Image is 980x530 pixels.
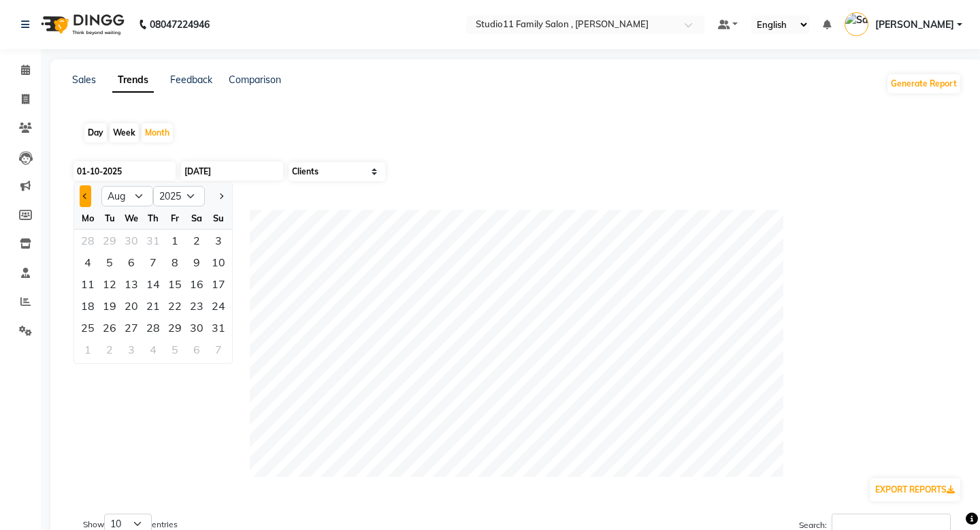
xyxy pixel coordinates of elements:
div: 30 [120,230,142,251]
div: 15 [164,273,186,295]
a: Sales [72,74,96,86]
div: Su [208,207,229,229]
div: Sunday, August 10, 2025 [208,251,229,273]
div: Saturday, August 30, 2025 [186,317,208,339]
div: Thursday, August 28, 2025 [142,317,164,339]
div: 1 [164,230,186,251]
a: Trends [112,68,154,93]
div: Tu [99,207,120,229]
div: Monday, August 4, 2025 [77,251,99,273]
div: 25 [77,317,99,339]
div: 4 [142,339,164,360]
div: 8 [164,251,186,273]
div: 27 [120,317,142,339]
div: 11 [77,273,99,295]
div: Monday, September 1, 2025 [77,339,99,360]
input: End Date [181,161,283,181]
input: Start Date [73,161,176,181]
div: Wednesday, July 30, 2025 [120,230,142,251]
div: 3 [208,230,229,251]
div: Friday, August 1, 2025 [164,230,186,251]
div: Day [84,123,107,142]
img: Satya Kalagara [845,12,868,36]
div: Monday, August 18, 2025 [77,295,99,317]
div: Wednesday, August 13, 2025 [120,273,142,295]
div: 4 [77,251,99,273]
div: 26 [99,317,120,339]
div: Thursday, July 31, 2025 [142,230,164,251]
div: Th [142,207,164,229]
div: 23 [186,295,208,317]
div: 29 [99,230,120,251]
div: 21 [142,295,164,317]
div: Friday, August 29, 2025 [164,317,186,339]
div: Saturday, August 2, 2025 [186,230,208,251]
div: Friday, August 15, 2025 [164,273,186,295]
div: Sunday, August 3, 2025 [208,230,229,251]
div: 31 [142,230,164,251]
div: Wednesday, August 20, 2025 [120,295,142,317]
div: Wednesday, September 3, 2025 [120,339,142,360]
b: 08047224946 [150,5,210,44]
div: 1 [77,339,99,360]
div: Tuesday, September 2, 2025 [99,339,120,360]
div: Thursday, August 21, 2025 [142,295,164,317]
div: 20 [120,295,142,317]
div: Week [110,123,139,142]
div: Sa [186,207,208,229]
div: 3 [120,339,142,360]
div: 17 [208,273,229,295]
div: Month [142,123,173,142]
div: Sunday, August 17, 2025 [208,273,229,295]
div: Tuesday, July 29, 2025 [99,230,120,251]
div: Saturday, August 23, 2025 [186,295,208,317]
div: 28 [142,317,164,339]
div: 19 [99,295,120,317]
div: Wednesday, August 6, 2025 [120,251,142,273]
select: Select month [101,186,153,206]
div: 10 [208,251,229,273]
div: Mo [77,207,99,229]
div: Saturday, August 9, 2025 [186,251,208,273]
div: 7 [208,339,229,360]
div: 31 [208,317,229,339]
div: 9 [186,251,208,273]
div: Sunday, September 7, 2025 [208,339,229,360]
div: 6 [186,339,208,360]
div: Sunday, August 31, 2025 [208,317,229,339]
div: Friday, August 22, 2025 [164,295,186,317]
select: Select year [153,186,205,206]
div: 18 [77,295,99,317]
div: Tuesday, August 19, 2025 [99,295,120,317]
div: 13 [120,273,142,295]
div: Saturday, September 6, 2025 [186,339,208,360]
div: 30 [186,317,208,339]
div: Sunday, August 24, 2025 [208,295,229,317]
img: logo [35,5,128,44]
a: Feedback [170,74,212,86]
div: Tuesday, August 26, 2025 [99,317,120,339]
div: Thursday, August 7, 2025 [142,251,164,273]
div: Thursday, September 4, 2025 [142,339,164,360]
button: Previous month [80,185,91,207]
div: 24 [208,295,229,317]
div: Monday, July 28, 2025 [77,230,99,251]
div: Tuesday, August 12, 2025 [99,273,120,295]
div: Monday, August 11, 2025 [77,273,99,295]
div: Monday, August 25, 2025 [77,317,99,339]
div: 28 [77,230,99,251]
div: 16 [186,273,208,295]
div: 12 [99,273,120,295]
div: 2 [186,230,208,251]
div: 5 [99,251,120,273]
div: 29 [164,317,186,339]
div: Saturday, August 16, 2025 [186,273,208,295]
div: Friday, September 5, 2025 [164,339,186,360]
div: Friday, August 8, 2025 [164,251,186,273]
div: Thursday, August 14, 2025 [142,273,164,295]
div: 2 [99,339,120,360]
button: Next month [215,185,227,207]
div: 6 [120,251,142,273]
button: Generate Report [887,74,960,93]
div: Tuesday, August 5, 2025 [99,251,120,273]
